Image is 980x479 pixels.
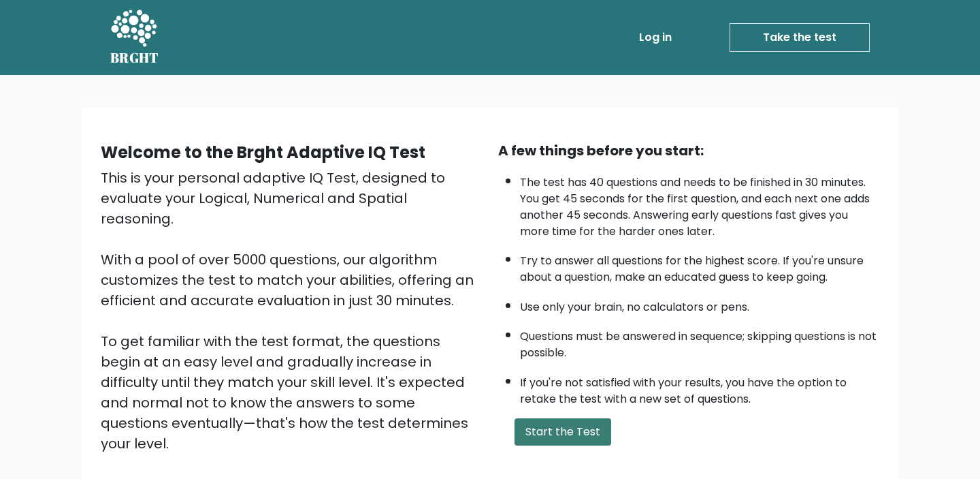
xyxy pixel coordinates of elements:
[110,5,159,69] a: BRGHT
[498,140,879,161] div: A few things before you start:
[520,322,879,361] li: Questions must be answered in sequence; skipping questions is not possible.
[520,246,879,285] li: Try to answer all questions for the highest score. If you're unsure about a question, make an edu...
[514,418,611,446] button: Start the Test
[730,23,870,52] a: Take the test
[110,50,159,66] h5: BRGHT
[520,292,879,315] li: Use only your brain, no calculators or pens.
[634,24,677,51] a: Log in
[101,141,425,164] b: Welcome to the Brght Adaptive IQ Test
[520,168,879,240] li: The test has 40 questions and needs to be finished in 30 minutes. You get 45 seconds for the firs...
[520,368,879,407] li: If you're not satisfied with your results, you have the option to retake the test with a new set ...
